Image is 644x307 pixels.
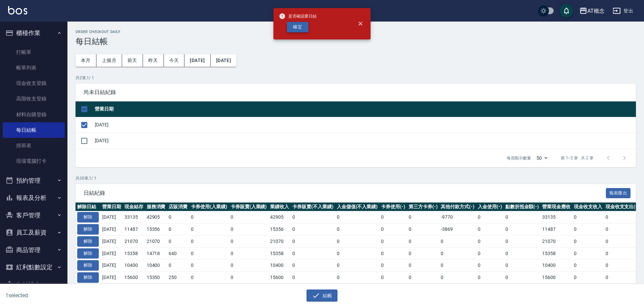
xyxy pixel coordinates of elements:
a: 現金收支登錄 [3,75,65,91]
td: 0 [335,272,380,284]
td: [DATE] [100,247,123,259]
button: AT概念 [577,4,607,18]
td: [DATE] [100,259,123,272]
th: 入金使用(-) [476,203,504,211]
th: 卡券販賣(入業績) [229,203,269,211]
div: AT概念 [587,7,605,15]
td: 21070 [540,235,572,247]
td: [DATE] [93,117,636,133]
a: 每日結帳 [3,122,65,138]
button: [DATE] [184,54,210,67]
button: 前天 [122,54,143,67]
span: 日結紀錄 [84,190,606,196]
th: 業績收入 [268,203,291,211]
td: 0 [504,247,541,259]
td: 0 [291,211,335,223]
td: 0 [407,247,439,259]
button: 櫃檯作業 [3,24,65,42]
a: 現場電腦打卡 [3,153,65,169]
button: 結帳 [306,289,338,302]
td: 0 [229,259,269,272]
p: 每頁顯示數量 [507,155,531,161]
td: 15358 [540,247,572,259]
td: 0 [335,259,380,272]
td: 0 [604,272,641,284]
td: 0 [335,247,380,259]
button: 預約管理 [3,172,65,189]
span: 是否確認要日結 [279,13,317,20]
button: 解除 [77,260,99,271]
td: 0 [476,259,504,272]
td: 0 [504,259,541,272]
button: 商品管理 [3,241,65,259]
td: 0 [291,223,335,236]
th: 營業現金應收 [540,203,572,211]
td: 0 [189,211,229,223]
td: 21070 [268,235,291,247]
td: 0 [335,235,380,247]
a: 排班表 [3,138,65,153]
th: 其他付款方式(-) [439,203,476,211]
button: 上個月 [96,54,122,67]
td: 0 [504,223,541,236]
td: 0 [439,247,476,259]
button: save [560,4,573,18]
button: close [353,16,368,31]
td: 0 [572,247,604,259]
td: 15350 [145,272,167,284]
th: 營業日期 [93,101,636,117]
th: 第三方卡券(-) [407,203,439,211]
span: 尚未日結紀錄 [84,89,628,96]
td: 250 [167,272,189,284]
td: 0 [229,272,269,284]
td: 0 [407,235,439,247]
td: 0 [189,223,229,236]
a: 帳單列表 [3,60,65,75]
th: 卡券使用(-) [379,203,407,211]
td: 15358 [268,247,291,259]
td: 42905 [145,211,167,223]
td: 0 [476,211,504,223]
td: 640 [167,247,189,259]
td: 0 [291,259,335,272]
td: 0 [229,223,269,236]
td: -9770 [439,211,476,223]
th: 現金結存 [123,203,145,211]
th: 卡券使用(入業績) [189,203,229,211]
td: 0 [379,223,407,236]
td: 0 [335,223,380,236]
td: 0 [439,272,476,284]
td: 0 [379,235,407,247]
button: 今天 [164,54,185,67]
div: 50 [534,149,550,167]
td: 11487 [540,223,572,236]
td: 0 [167,259,189,272]
h2: Order checkout daily [76,30,636,34]
td: 10400 [123,259,145,272]
button: 解除 [77,248,99,259]
td: 42905 [268,211,291,223]
td: 0 [476,235,504,247]
td: 0 [379,259,407,272]
td: 10400 [540,259,572,272]
td: 0 [379,247,407,259]
td: 0 [189,259,229,272]
a: 打帳單 [3,44,65,60]
td: 33135 [123,211,145,223]
td: 0 [504,211,541,223]
td: 0 [572,235,604,247]
a: 高階收支登錄 [3,91,65,106]
td: 0 [572,211,604,223]
p: 第 1–2 筆 共 2 筆 [561,155,593,161]
p: 共 30 筆, 1 / 1 [76,175,636,181]
button: 解除 [77,236,99,247]
button: 報表及分析 [3,189,65,207]
button: 報表匯出 [606,188,631,198]
td: [DATE] [100,235,123,247]
td: 0 [229,235,269,247]
td: 15600 [123,272,145,284]
td: 0 [407,223,439,236]
td: 0 [504,272,541,284]
td: 0 [504,235,541,247]
p: 共 2 筆, 1 / 1 [76,75,636,81]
